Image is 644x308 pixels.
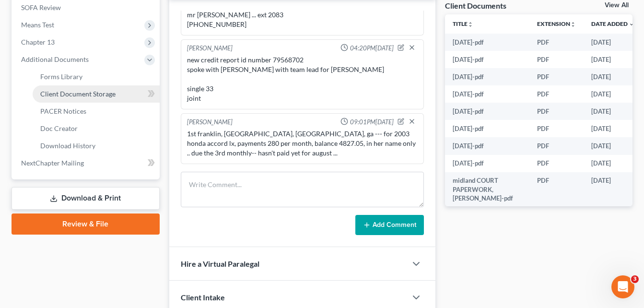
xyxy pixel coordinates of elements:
[445,155,529,172] td: [DATE]-pdf
[529,172,584,207] td: PDF
[445,85,529,103] td: [DATE]-pdf
[529,155,584,172] td: PDF
[350,44,394,53] span: 04:20PM[DATE]
[445,120,529,137] td: [DATE]-pdf
[445,34,529,51] td: [DATE]-pdf
[629,22,634,27] i: expand_more
[187,10,418,29] div: mr [PERSON_NAME] ... ext 2083 [PHONE_NUMBER]
[584,68,642,85] td: [DATE]
[529,103,584,120] td: PDF
[21,21,54,29] span: Means Test
[631,275,639,283] span: 3
[13,154,160,172] a: NextChapter Mailing
[355,215,424,235] button: Add Comment
[529,85,584,103] td: PDF
[591,20,634,27] a: Date Added expand_more
[584,172,642,207] td: [DATE]
[40,90,116,98] span: Client Document Storage
[453,20,473,27] a: Titleunfold_more
[445,51,529,68] td: [DATE]-pdf
[445,0,506,11] div: Client Documents
[350,118,394,127] span: 09:01PM[DATE]
[570,22,576,27] i: unfold_more
[611,275,634,298] iframe: Intercom live chat
[33,137,160,154] a: Download History
[12,213,160,235] a: Review & File
[21,159,84,167] span: NextChapter Mailing
[445,172,529,207] td: midland COURT PAPERWORK, [PERSON_NAME]-pdf
[40,72,82,81] span: Forms Library
[181,259,259,268] span: Hire a Virtual Paralegal
[40,142,95,150] span: Download History
[445,103,529,120] td: [DATE]-pdf
[187,129,418,158] div: 1st franklin, [GEOGRAPHIC_DATA], [GEOGRAPHIC_DATA], ga --- for 2003 honda accord lx, payments 280...
[445,68,529,85] td: [DATE]-pdf
[529,137,584,154] td: PDF
[584,85,642,103] td: [DATE]
[187,44,233,53] div: [PERSON_NAME]
[33,120,160,137] a: Doc Creator
[529,34,584,51] td: PDF
[187,55,418,103] div: new credit report id number 79568702 spoke with [PERSON_NAME] with team lead for [PERSON_NAME] si...
[584,51,642,68] td: [DATE]
[584,137,642,154] td: [DATE]
[537,20,576,27] a: Extensionunfold_more
[529,68,584,85] td: PDF
[584,155,642,172] td: [DATE]
[584,34,642,51] td: [DATE]
[187,118,233,127] div: [PERSON_NAME]
[40,107,86,115] span: PACER Notices
[33,85,160,103] a: Client Document Storage
[40,124,78,132] span: Doc Creator
[584,103,642,120] td: [DATE]
[584,120,642,137] td: [DATE]
[468,22,473,27] i: unfold_more
[605,2,629,9] a: View All
[12,187,160,210] a: Download & Print
[21,3,61,12] span: SOFA Review
[445,137,529,154] td: [DATE]-pdf
[529,120,584,137] td: PDF
[529,51,584,68] td: PDF
[181,293,225,302] span: Client Intake
[33,68,160,85] a: Forms Library
[21,55,89,63] span: Additional Documents
[33,103,160,120] a: PACER Notices
[21,38,55,46] span: Chapter 13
